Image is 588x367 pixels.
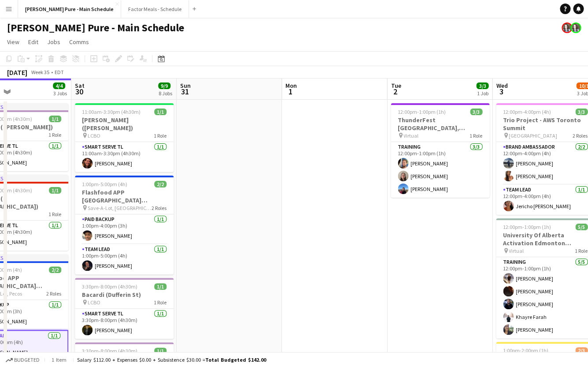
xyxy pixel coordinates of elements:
span: 1/1 [49,116,61,122]
span: 5/5 [575,224,588,230]
h3: Flashfood APP [GEOGRAPHIC_DATA] [GEOGRAPHIC_DATA], [GEOGRAPHIC_DATA] [75,188,174,204]
span: Virtual [403,132,418,139]
app-job-card: 12:00pm-1:00pm (1h)3/3ThunderFest [GEOGRAPHIC_DATA], [GEOGRAPHIC_DATA] Training Virtual1 RoleTrai... [391,103,489,198]
div: [DATE] [7,68,27,77]
span: 2 Roles [573,132,588,139]
span: Tue [391,82,401,90]
span: 1 Role [154,299,166,306]
div: EDT [55,69,64,75]
span: 1/1 [154,348,166,354]
span: 1 Role [48,211,61,217]
span: 30 [74,86,85,97]
span: Jobs [47,38,60,46]
app-card-role: Paid Backup1/11:00pm-4:00pm (3h)[PERSON_NAME] [75,214,174,244]
span: Budgeted [14,357,40,363]
a: Edit [25,36,42,48]
span: 1 item [48,356,70,363]
span: 3/3 [476,82,488,89]
span: 31 [179,86,191,97]
span: Total Budgeted $142.00 [205,356,266,363]
span: 1/1 [154,109,166,115]
span: LCBO [88,132,100,139]
span: [GEOGRAPHIC_DATA] [509,132,557,139]
span: Save-A-Lot, [GEOGRAPHIC_DATA] [88,205,152,211]
button: Budgeted [4,355,41,365]
span: 12:00pm-1:00pm (1h) [398,109,446,115]
div: Salary $112.00 + Expenses $0.00 + Subsistence $30.00 = [77,356,266,363]
span: 11:00am-3:30pm (4h30m) [82,109,141,115]
span: 9/9 [158,82,170,89]
h3: [PERSON_NAME] ([PERSON_NAME]) [75,116,174,132]
span: 3/3 [575,109,588,115]
span: Comms [69,38,89,46]
div: 1 Job [477,90,488,97]
app-job-card: 1:00pm-5:00pm (4h)2/2Flashfood APP [GEOGRAPHIC_DATA] [GEOGRAPHIC_DATA], [GEOGRAPHIC_DATA] Save-A-... [75,176,174,274]
app-job-card: 11:00am-3:30pm (4h30m)1/1[PERSON_NAME] ([PERSON_NAME]) LCBO1 RoleSmart Serve TL1/111:00am-3:30pm ... [75,103,174,172]
a: Jobs [44,36,64,48]
span: 3 [495,86,507,97]
span: 1 Role [470,132,482,139]
span: 12:00pm-4:00pm (4h) [503,109,551,115]
span: 2 Roles [152,205,166,211]
span: 2/3 [575,347,588,354]
a: Comms [66,36,92,48]
span: 2 [389,86,401,97]
span: 3:30pm-8:00pm (4h30m) [82,283,137,290]
span: 1:00pm-2:00pm (1h) [503,347,548,354]
span: 3:30pm-8:00pm (4h30m) [82,348,137,354]
app-job-card: 3:30pm-8:00pm (4h30m)1/1Bacardi (Dufferin St) LCBO1 RoleSmart Serve TL1/13:30pm-8:00pm (4h30m)[PE... [75,278,174,339]
app-card-role: Training3/312:00pm-1:00pm (1h)[PERSON_NAME][PERSON_NAME][PERSON_NAME] [391,142,489,198]
span: 1/1 [49,187,61,194]
span: Virtual [509,247,524,254]
h3: ThunderFest [GEOGRAPHIC_DATA], [GEOGRAPHIC_DATA] Training [391,116,489,132]
span: 1/1 [154,283,166,290]
span: 3/3 [470,109,482,115]
span: 1 Role [575,247,588,254]
app-card-role: Team Lead1/11:00pm-5:00pm (4h)[PERSON_NAME] [75,244,174,274]
span: 4/4 [53,82,65,89]
span: 12:00pm-1:00pm (1h) [503,224,551,230]
span: Mon [285,82,297,90]
span: Sun [180,82,191,90]
span: 2 Roles [46,290,61,297]
button: [PERSON_NAME] Pure - Main Schedule [18,0,121,18]
span: 1 Role [48,131,61,138]
span: View [7,38,19,46]
app-card-role: Smart Serve TL1/13:30pm-8:00pm (4h30m)[PERSON_NAME] [75,309,174,339]
span: 1 [284,86,297,97]
span: Sat [75,82,85,90]
app-user-avatar: Ashleigh Rains [562,22,572,33]
span: 1:00pm-5:00pm (4h) [82,181,127,187]
span: 2/2 [49,266,61,273]
span: 2/2 [154,181,166,187]
app-card-role: Smart Serve TL1/111:00am-3:30pm (4h30m)[PERSON_NAME] [75,142,174,172]
h3: Bacardi (Dufferin St) [75,291,174,299]
div: 8 Jobs [159,90,172,97]
span: 1 Role [154,132,166,139]
button: Factor Meals - Schedule [121,0,189,18]
span: Wed [496,82,507,90]
span: Edit [28,38,38,46]
a: View [4,36,23,48]
span: LCBO [88,299,100,306]
div: 3 Jobs [53,90,67,97]
h1: [PERSON_NAME] Pure - Main Schedule [7,21,184,34]
span: Week 35 [29,69,51,75]
app-user-avatar: Ashleigh Rains [570,22,581,33]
